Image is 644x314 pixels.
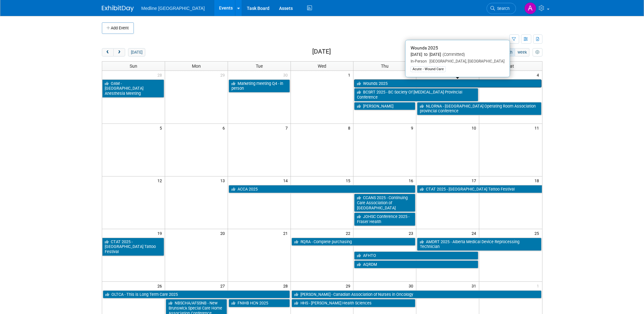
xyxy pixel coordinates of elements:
[292,299,416,307] a: HHS - [PERSON_NAME] Health Sciences
[534,176,542,184] span: 18
[354,79,541,88] a: Wounds 2025
[354,213,415,226] a: JOHSC Conference 2025 - Fraser Health
[312,48,331,55] h2: [DATE]
[471,229,479,237] span: 24
[283,176,291,184] span: 14
[507,64,514,69] span: Sat
[524,2,536,14] img: Angela Douglas
[354,102,415,110] a: [PERSON_NAME]
[157,176,165,184] span: 12
[417,185,542,193] a: CTAT 2025 - [GEOGRAPHIC_DATA] Tattoo Festival
[157,229,165,237] span: 19
[318,64,326,69] span: Wed
[102,22,134,34] button: Add Event
[157,71,165,79] span: 28
[141,6,205,11] span: Medline [GEOGRAPHIC_DATA]
[471,176,479,184] span: 17
[347,71,353,79] span: 1
[535,50,540,55] i: Personalize Calendar
[534,124,542,132] span: 11
[408,229,416,237] span: 23
[487,3,516,14] a: Search
[220,229,228,237] span: 20
[222,124,228,132] span: 6
[354,251,478,260] a: AFHTO
[292,290,542,299] a: [PERSON_NAME] - Canadian Association of Nurses in Oncology
[515,48,529,56] button: week
[471,124,479,132] span: 10
[283,71,291,79] span: 30
[345,176,353,184] span: 15
[192,64,201,69] span: Mon
[354,194,415,212] a: CCANS 2025 - Continuing Care Association of [GEOGRAPHIC_DATA]
[471,282,479,290] span: 31
[345,229,353,237] span: 22
[417,238,541,251] a: AMDRT 2025 - Alberta Medical Device Reprocessing Technician
[285,124,291,132] span: 7
[411,45,438,50] span: Wounds 2025
[128,48,145,56] button: [DATE]
[354,260,478,269] a: AQRDM
[410,124,416,132] span: 9
[220,282,228,290] span: 27
[381,64,389,69] span: Thu
[229,79,290,93] a: Marketing meeting Q4 - in person
[283,229,291,237] span: 21
[256,64,263,69] span: Tue
[441,52,465,57] span: (Committed)
[159,124,165,132] span: 5
[102,79,164,98] a: OAM - [GEOGRAPHIC_DATA] Anesthesia Meeting
[534,229,542,237] span: 25
[354,88,478,101] a: BCSRT 2025 - BC Society Of [MEDICAL_DATA] Provincial Conference
[347,124,353,132] span: 8
[102,5,134,12] img: ExhibitDay
[102,238,164,256] a: CTAT 2025 - [GEOGRAPHIC_DATA] Tattoo Festival
[411,66,446,72] div: Acute - Wound Care
[411,52,504,57] div: [DATE] to [DATE]
[113,48,125,56] button: next
[229,185,416,193] a: ACCA 2025
[536,71,542,79] span: 4
[103,290,290,299] a: OLTCA - This is Long Term Care 2025
[533,48,542,56] button: myCustomButton
[292,238,416,246] a: RQRA - Complete purchasing
[102,48,114,56] button: prev
[130,64,137,69] span: Sun
[345,282,353,290] span: 29
[427,59,504,64] span: [GEOGRAPHIC_DATA], [GEOGRAPHIC_DATA]
[536,282,542,290] span: 1
[408,176,416,184] span: 16
[411,59,427,64] span: In-Person
[157,282,165,290] span: 26
[495,6,510,11] span: Search
[283,282,291,290] span: 28
[220,176,228,184] span: 13
[417,102,541,115] a: NLORNA - [GEOGRAPHIC_DATA] Operating Room Association provincial conference
[408,282,416,290] span: 30
[220,71,228,79] span: 29
[229,299,290,307] a: FNIHB HCN 2025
